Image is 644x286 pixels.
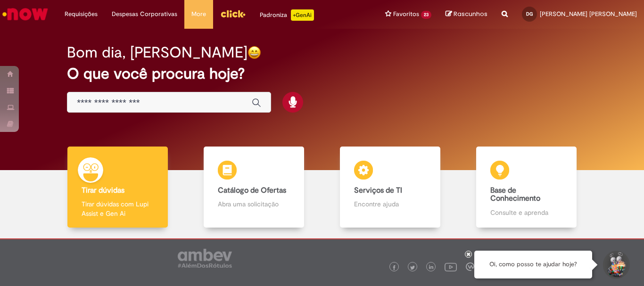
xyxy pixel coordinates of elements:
[392,265,396,270] img: logo_footer_facebook.png
[260,9,314,21] div: Padroniza
[446,10,487,19] a: Rascunhos
[82,199,153,218] p: Tirar dúvidas com Lupi Assist e Gen Ai
[291,9,314,21] p: +GenAi
[354,199,426,209] p: Encontre ajuda
[540,10,637,18] span: [PERSON_NAME] [PERSON_NAME]
[466,262,474,271] img: logo_footer_workplace.png
[112,9,177,19] span: Despesas Corporativas
[248,46,261,59] img: happy-face.png
[458,147,594,228] a: Base de Conhecimento Consulte e aprenda
[322,147,458,228] a: Serviços de TI Encontre ajuda
[354,186,402,195] b: Serviços de TI
[410,265,415,270] img: logo_footer_twitter.png
[220,7,246,21] img: click_logo_yellow_360x200.png
[429,265,434,270] img: logo_footer_linkedin.png
[67,65,577,82] h2: O que você procura hoje?
[474,251,592,278] div: Oi, como posso te ajudar hoje?
[67,44,248,61] h2: Bom dia, [PERSON_NAME]
[526,11,533,17] span: DG
[186,147,322,228] a: Catálogo de Ofertas Abra uma solicitação
[490,186,540,204] b: Base de Conhecimento
[82,186,124,195] b: Tirar dúvidas
[393,9,419,19] span: Favoritos
[218,186,286,195] b: Catálogo de Ofertas
[445,261,457,273] img: logo_footer_youtube.png
[602,251,630,279] button: Iniciar Conversa de Suporte
[454,9,487,18] span: Rascunhos
[50,147,186,228] a: Tirar dúvidas Tirar dúvidas com Lupi Assist e Gen Ai
[178,249,232,268] img: logo_footer_ambev_rotulo_gray.png
[1,5,50,24] img: ServiceNow
[490,208,562,217] p: Consulte e aprenda
[421,11,431,19] span: 23
[218,199,289,209] p: Abra uma solicitação
[65,9,98,19] span: Requisições
[191,9,206,19] span: More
